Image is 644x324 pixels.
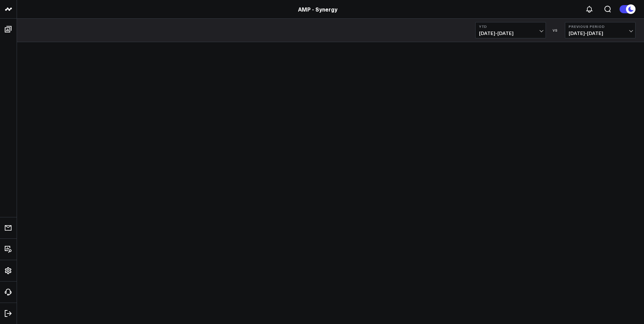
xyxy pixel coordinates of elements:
[549,28,562,32] div: VS
[298,5,337,13] a: AMP - Synergy
[479,31,542,36] span: [DATE] - [DATE]
[565,22,636,38] button: Previous Period[DATE]-[DATE]
[479,24,542,29] b: YTD
[569,31,632,36] span: [DATE] - [DATE]
[569,24,632,29] b: Previous Period
[475,22,546,38] button: YTD[DATE]-[DATE]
